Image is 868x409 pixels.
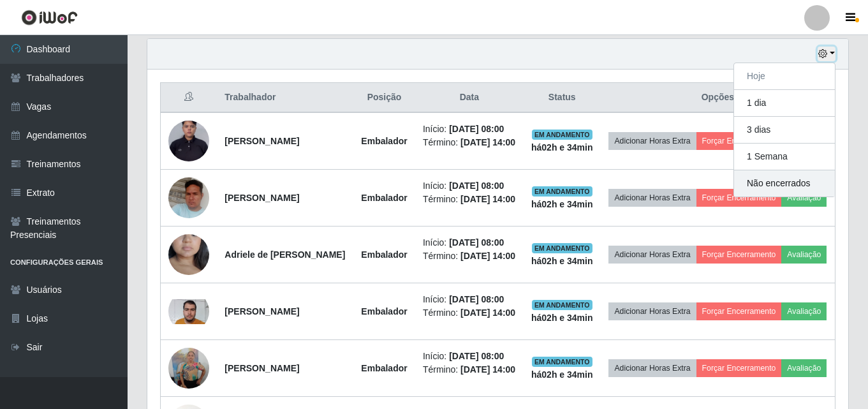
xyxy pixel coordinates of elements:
th: Data [415,83,524,113]
li: Início: [423,350,516,363]
li: Término: [423,363,516,376]
button: Hoje [734,63,835,90]
button: Forçar Encerramento [696,302,782,320]
span: EM ANDAMENTO [532,300,592,310]
strong: [PERSON_NAME] [224,306,299,316]
strong: Embalador [361,136,407,146]
time: [DATE] 14:00 [460,137,515,147]
button: Forçar Encerramento [696,359,782,377]
time: [DATE] 08:00 [449,181,504,191]
strong: Embalador [361,193,407,203]
button: Adicionar Horas Extra [608,302,696,320]
th: Posição [353,83,415,113]
img: CoreUI Logo [21,10,78,26]
strong: há 02 h e 34 min [531,313,593,323]
button: Adicionar Horas Extra [608,189,696,207]
button: Adicionar Horas Extra [608,246,696,264]
th: Status [524,83,601,113]
span: EM ANDAMENTO [532,186,592,197]
button: Avaliação [781,302,827,320]
time: [DATE] 08:00 [449,351,504,361]
button: Avaliação [781,359,827,377]
span: EM ANDAMENTO [532,357,592,367]
time: [DATE] 08:00 [449,124,504,134]
button: Forçar Encerramento [696,132,782,150]
th: Trabalhador [217,83,353,113]
strong: [PERSON_NAME] [224,193,299,203]
strong: Adriele de [PERSON_NAME] [224,249,345,260]
button: Avaliação [781,246,827,264]
strong: [PERSON_NAME] [224,136,299,146]
strong: há 02 h e 34 min [531,142,593,152]
li: Término: [423,193,516,206]
img: 1747678761678.jpeg [168,348,209,389]
strong: há 02 h e 34 min [531,369,593,380]
li: Término: [423,306,516,320]
span: EM ANDAMENTO [532,130,592,140]
button: 1 dia [734,90,835,117]
button: Não encerrados [734,170,835,197]
strong: Embalador [361,249,407,260]
button: Adicionar Horas Extra [608,132,696,150]
strong: Embalador [361,306,407,316]
strong: Embalador [361,363,407,373]
button: Forçar Encerramento [696,189,782,207]
button: Avaliação [781,189,827,207]
li: Início: [423,293,516,306]
li: Início: [423,179,516,193]
time: [DATE] 08:00 [449,294,504,304]
span: EM ANDAMENTO [532,243,592,253]
button: Adicionar Horas Extra [608,359,696,377]
time: [DATE] 14:00 [460,194,515,204]
time: [DATE] 14:00 [460,308,515,318]
button: 3 dias [734,117,835,144]
li: Término: [423,249,516,263]
strong: há 02 h e 34 min [531,199,593,209]
time: [DATE] 08:00 [449,237,504,248]
th: Opções [601,83,835,113]
img: 1755306800551.jpeg [168,105,209,177]
img: 1734548593883.jpeg [168,209,209,300]
time: [DATE] 14:00 [460,251,515,261]
button: Forçar Encerramento [696,246,782,264]
strong: [PERSON_NAME] [224,363,299,373]
li: Início: [423,236,516,249]
img: 1744807686842.jpeg [168,299,209,324]
li: Início: [423,123,516,136]
time: [DATE] 14:00 [460,364,515,375]
strong: há 02 h e 34 min [531,256,593,266]
button: 1 Semana [734,144,835,170]
li: Término: [423,136,516,149]
img: 1709678182246.jpeg [168,161,209,234]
